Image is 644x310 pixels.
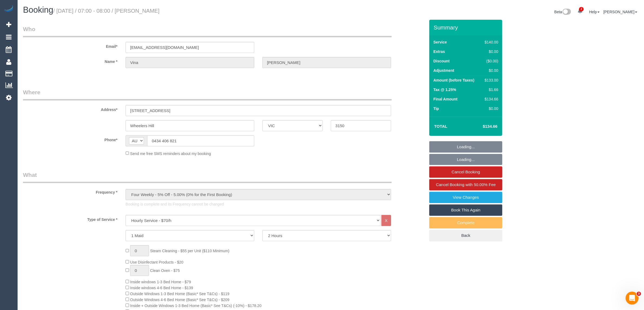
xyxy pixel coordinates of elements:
[130,260,183,264] span: Use Disinfectant Products - $20
[483,77,498,83] div: $133.00
[429,230,502,241] a: Back
[130,286,193,290] span: Inside windows 4-6 Bed Home - $139
[433,68,454,73] label: Adjustment
[467,124,497,129] h4: $134.66
[130,151,211,156] span: Send me free SMS reminders about my booking
[126,120,254,131] input: Suburb*
[23,88,392,100] legend: Where
[637,292,641,296] span: 3
[126,42,254,53] input: Email*
[23,25,392,37] legend: Who
[262,57,391,68] input: Last Name*
[23,171,392,183] legend: What
[429,179,502,190] a: Cancel Booking with 50.00% Fee
[483,49,498,54] div: $0.00
[130,280,191,284] span: Inside windows 1-3 Bed Home - $79
[19,42,121,49] label: Email*
[433,87,456,92] label: Tax @ 1.25%
[483,39,498,45] div: $140.00
[589,10,600,14] a: Help
[562,9,571,16] img: New interface
[429,192,502,203] a: View Changes
[483,87,498,92] div: $1.66
[331,120,391,131] input: Post Code*
[483,96,498,102] div: $134.66
[433,58,450,64] label: Discount
[53,8,160,14] small: / [DATE] / 07:00 - 08:00 / [PERSON_NAME]
[19,135,121,143] label: Phone*
[554,10,571,14] a: Beta
[433,96,457,102] label: Final Amount
[150,268,180,273] span: Clean Oven - $75
[434,24,500,31] h3: Summary
[126,201,391,207] p: Booking is complete and its Frequency cannot be changed
[130,304,262,308] span: Inside + Outside Windows 1-3 Bed Home (Basic* See T&Cs) (-10%) - $178.20
[429,166,502,178] a: Cancel Booking
[626,292,639,305] iframe: Intercom live chat
[3,5,14,13] img: Automaid Logo
[433,77,474,83] label: Amount (before Taxes)
[19,188,121,195] label: Frequency *
[483,106,498,111] div: $0.00
[434,124,447,129] strong: Total
[433,39,447,45] label: Service
[433,49,445,54] label: Extras
[130,298,229,302] span: Outside Windows 4-6 Bed Home (Basic* See T&Cs) - $209
[436,182,496,187] span: Cancel Booking with 50.00% Fee
[130,292,229,296] span: Outside Windows 1-3 Bed Home (Basic* See T&Cs) - $119
[579,7,584,11] span: 2
[19,105,121,112] label: Address*
[433,106,439,111] label: Tip
[603,10,637,14] a: [PERSON_NAME]
[126,57,254,68] input: First Name*
[483,68,498,73] div: $0.00
[19,57,121,64] label: Name *
[483,58,498,64] div: ($0.00)
[23,5,53,15] span: Booking
[575,5,585,17] a: 2
[19,215,121,222] label: Type of Service *
[150,249,229,253] span: Steam Cleaning - $55 per Unit ($110 Minimum)
[429,204,502,216] a: Book This Again
[147,135,254,146] input: Phone*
